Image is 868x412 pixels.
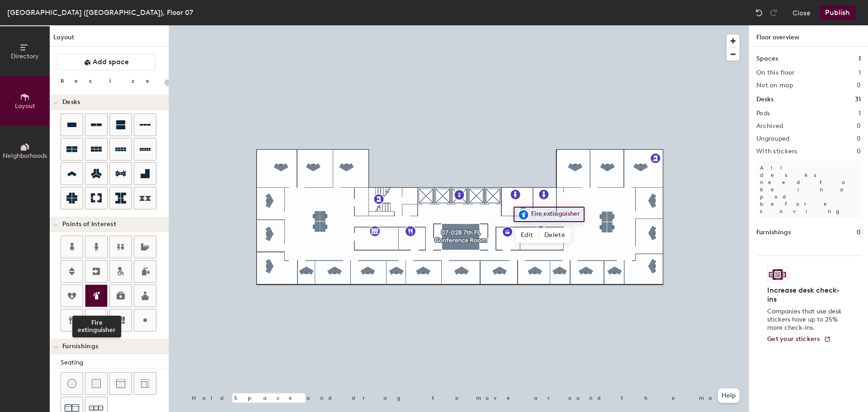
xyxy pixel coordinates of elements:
p: All desks need to be in a pod before saving [756,161,861,218]
span: Get your stickers [767,335,820,343]
button: Couch (corner) [134,372,156,395]
img: Couch (middle) [116,379,125,388]
h1: Furnishings [756,227,791,237]
h4: Increase desk check-ins [767,286,844,304]
span: Delete [539,227,571,243]
button: Fire extinguisher [85,284,108,307]
h2: 0 [857,148,861,155]
h2: Ungrouped [756,135,790,142]
h1: Spaces [756,54,778,64]
img: Cushion [92,379,101,388]
h2: 1 [859,110,861,117]
h1: 31 [855,95,861,104]
h2: 1 [859,69,861,76]
h2: 0 [857,135,861,142]
h2: With stickers [756,148,797,155]
img: Stool [67,379,76,388]
h1: Floor overview [749,25,868,47]
h2: 0 [857,123,861,130]
h2: Pods [756,110,770,117]
button: Stool [61,372,83,395]
button: Help [718,388,740,403]
a: Get your stickers [767,336,831,343]
h1: Layout [50,33,169,47]
img: Undo [755,8,764,17]
img: Sticker logo [767,267,788,282]
button: Close [793,5,811,20]
span: Furnishings [62,343,98,350]
span: Layout [15,102,35,110]
h2: On this floor [756,69,795,76]
div: Seating [61,358,169,368]
span: Add space [93,57,129,66]
h1: 0 [857,227,861,237]
h2: Not on map [756,82,793,89]
h2: Archived [756,123,783,130]
span: Directory [11,52,39,60]
img: Redo [769,8,778,17]
span: Desks [62,99,80,106]
h2: 0 [857,82,861,89]
p: Companies that use desk stickers have up to 25% more check-ins. [767,308,844,332]
span: Neighborhoods [3,152,47,160]
button: Add space [57,54,156,70]
button: Couch (middle) [109,372,132,395]
img: Couch (corner) [141,379,150,388]
span: Edit [515,227,539,243]
h1: 1 [859,54,861,64]
div: Resize [61,77,160,85]
button: Publish [820,5,855,20]
h1: Desks [756,95,774,104]
button: Cushion [85,372,108,395]
div: [GEOGRAPHIC_DATA] ([GEOGRAPHIC_DATA]), Floor 07 [7,7,193,18]
span: Points of Interest [62,221,116,228]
